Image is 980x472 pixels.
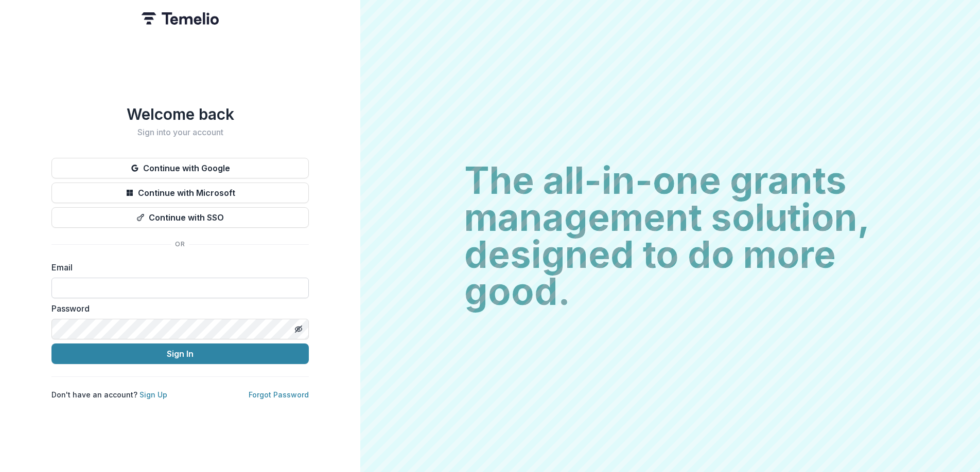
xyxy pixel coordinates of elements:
button: Continue with Google [51,158,309,178]
button: Toggle password visibility [290,321,307,337]
label: Password [51,302,303,315]
button: Continue with SSO [51,207,309,228]
img: Temelio [142,12,219,25]
button: Continue with Microsoft [51,183,309,203]
h2: Sign into your account [51,128,309,137]
label: Email [51,261,303,274]
h1: Welcome back [51,105,309,123]
button: Sign In [51,343,309,364]
p: Don't have an account? [51,389,167,400]
a: Sign Up [139,390,167,399]
a: Forgot Password [249,390,309,399]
